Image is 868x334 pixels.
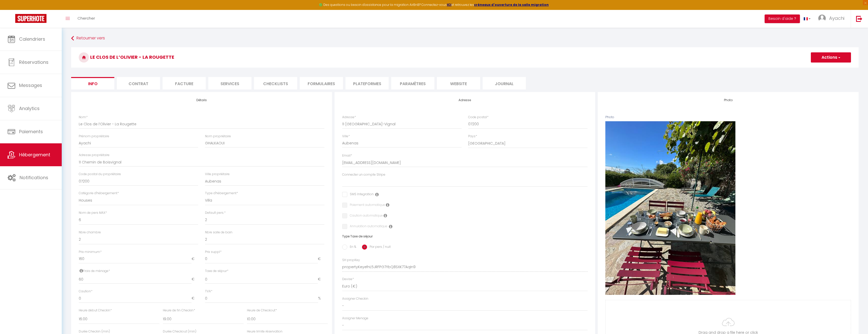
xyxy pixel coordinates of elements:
[814,10,851,28] a: ... Ayachi
[468,134,477,139] label: Pays
[20,174,48,181] span: Notifications
[71,34,859,43] a: Retourner vers
[15,14,46,23] img: Super Booking
[605,115,614,120] label: Photo
[79,191,119,196] label: Catégorie d'hébergement
[829,15,844,21] span: Ayachi
[342,296,368,301] label: Assigner Checkin
[205,134,231,139] label: Nom propriétaire
[163,77,206,89] li: Facture
[19,128,43,135] span: Paiements
[79,98,324,102] h4: Détails
[342,98,588,102] h4: Adresse
[342,134,350,139] label: Ville
[19,105,40,112] span: Analytics
[247,308,277,313] label: Heure de Checkout
[79,115,88,120] label: Nom
[318,275,324,284] span: €
[79,210,107,215] label: Nom de pers MAX
[79,134,109,139] label: Prénom propriétaire
[205,210,226,215] label: Default pers.
[347,213,383,219] label: Caution automatique
[765,14,800,23] button: Besoin d'aide ?
[79,329,110,334] label: Durée Checkin (min)
[347,203,385,208] label: Paiement automatique
[71,77,114,89] li: Info
[117,77,160,89] li: Contrat
[80,269,83,273] i: Frais de ménage
[205,250,222,254] label: Prix suppl
[605,98,851,102] h4: Photo
[205,269,228,274] label: Taxe de séjour
[818,14,826,22] img: ...
[205,289,212,294] label: TVA
[205,191,238,196] label: Type d'hébergement
[19,151,50,158] span: Hébergement
[205,172,230,177] label: Ville propriétaire
[79,308,112,313] label: Heure début Checkin
[342,115,356,120] label: Adresse
[254,77,297,89] li: Checklists
[77,16,95,21] span: Chercher
[19,82,42,88] span: Messages
[4,2,19,17] button: Ouvrir le widget de chat LiveChat
[79,269,110,274] label: Frais de ménage
[318,294,324,303] span: %
[192,275,198,284] span: €
[342,316,368,321] label: Assigner Menage
[79,230,101,235] label: Nbre chambre
[347,245,356,250] label: En %
[342,153,352,158] label: Email
[192,294,198,303] span: €
[342,258,360,263] label: SH propKey
[367,245,391,250] label: Par pers / nuit
[74,10,99,28] a: Chercher
[342,277,354,282] label: Devise
[300,77,343,89] li: Formulaires
[856,16,862,22] img: logout
[163,308,195,313] label: Heure de fin Checkin
[163,329,196,334] label: Durée Checkout (min)
[192,254,198,264] span: €
[318,254,324,264] span: €
[71,47,859,68] h3: Le Clos de l’Olivier - La Rougette
[483,77,526,89] li: Journal
[79,250,102,254] label: Prix minimum
[811,52,851,63] button: Actions
[19,59,49,65] span: Réservations
[79,153,109,158] label: Adresse propriétaire
[342,235,588,238] h6: Type Taxe de séjour
[208,77,251,89] li: Services
[345,77,389,89] li: Plateformes
[447,3,451,7] a: ICI
[468,115,488,120] label: Code postal
[79,289,92,294] label: Caution
[79,172,121,177] label: Code postal du propriétaire
[19,36,45,42] span: Calendriers
[205,230,232,235] label: Nbre salle de bain
[474,3,549,7] a: créneaux d'ouverture de la salle migration
[437,77,480,89] li: website
[342,172,385,177] label: Connecter un compte Stripe
[247,329,282,334] label: Heure limite réservation
[391,77,434,89] li: Paramètres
